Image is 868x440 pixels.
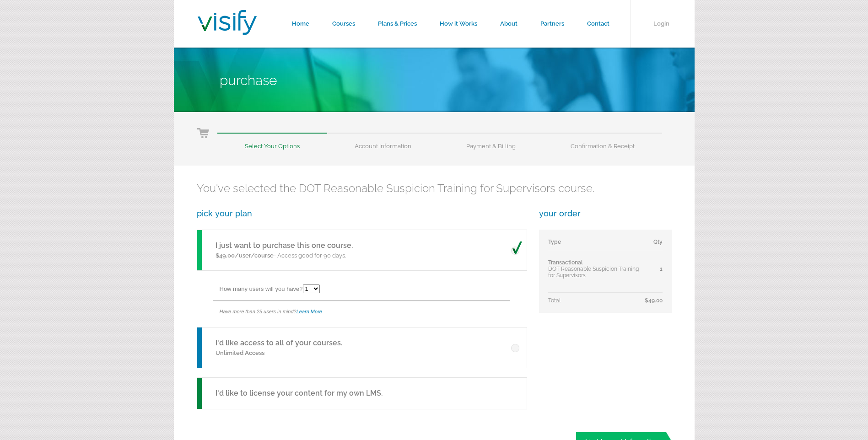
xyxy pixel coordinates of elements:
a: Visify Training [198,24,257,38]
td: Type [548,239,645,250]
span: Purchase [220,72,277,88]
h5: I'd like to license your content for my own LMS. [216,388,383,399]
h5: I just want to purchase this one course. [216,240,353,251]
td: Qty [645,239,663,250]
li: Payment & Billing [439,133,543,150]
span: Transactional [548,259,583,266]
span: $49.00 [645,297,663,304]
div: Have more than 25 users in mind? [220,301,526,322]
a: Learn More [297,309,322,314]
a: I'd like to license your content for my own LMS. [197,377,526,409]
span: DOT Reasonable Suspicion Training for Supervisors [548,266,639,279]
li: Account Information [327,133,439,150]
span: $49.00/user/course [216,252,274,259]
a: I'd like access to all of your courses. [216,338,342,347]
div: How many users will you have? [220,280,526,300]
h2: You've selected the DOT Reasonable Suspicion Training for Supervisors course. [197,182,672,195]
img: Visify Training [198,10,257,35]
li: Confirmation & Receipt [543,133,662,150]
td: Total [548,293,645,304]
div: 1 [645,266,663,272]
p: - Access good for 90 days. [216,251,353,260]
h3: pick your plan [197,209,526,218]
span: Unlimited Access [216,349,264,356]
h3: your order [539,209,672,218]
li: Select Your Options [217,133,327,150]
